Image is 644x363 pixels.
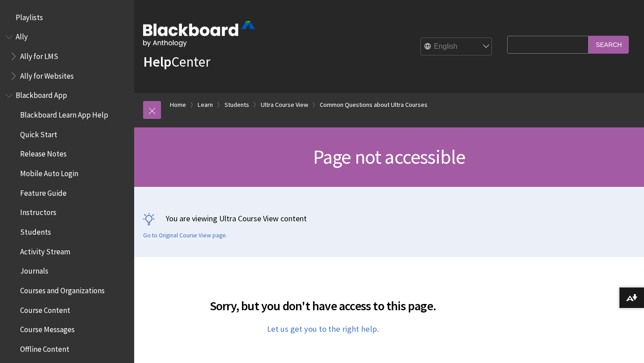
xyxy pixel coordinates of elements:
[20,107,108,119] span: Blackboard Learn App Help
[261,99,308,110] a: Ultra Course View
[20,322,75,334] span: Course Messages
[225,99,249,110] a: Students
[20,303,70,315] span: Course Content
[16,88,67,100] span: Blackboard App
[143,21,255,47] img: Blackboard by Anthology
[421,38,492,56] select: Site Language Selector
[320,99,428,110] a: Common Questions about Ultra Courses
[20,283,105,295] span: Courses and Organizations
[16,10,43,22] span: Playlists
[16,30,28,42] span: Ally
[20,166,78,178] span: Mobile Auto Login
[143,53,210,71] a: HelpCenter
[20,205,56,217] span: Instructors
[20,186,67,198] span: Feature Guide
[143,53,171,71] strong: Help
[5,10,129,25] nav: Book outline for Playlists
[20,224,51,236] span: Students
[20,244,70,256] span: Activity Stream
[198,99,213,110] a: Learn
[143,213,635,224] p: You are viewing Ultra Course View content
[589,36,629,53] input: Search
[20,68,74,80] span: Ally for Websites
[5,30,129,84] nav: Book outline for Anthology Ally Help
[20,342,69,354] span: Offline Content
[267,324,379,334] a: Let us get you to the right help.
[20,127,57,139] span: Quick Start
[170,99,186,110] a: Home
[20,264,48,276] span: Journals
[20,49,58,61] span: Ally for LMS
[20,147,67,159] span: Release Notes
[143,286,503,315] h2: Sorry, but you don't have access to this page.
[143,232,227,240] a: Go to Original Course View page.
[313,144,466,169] span: Page not accessible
